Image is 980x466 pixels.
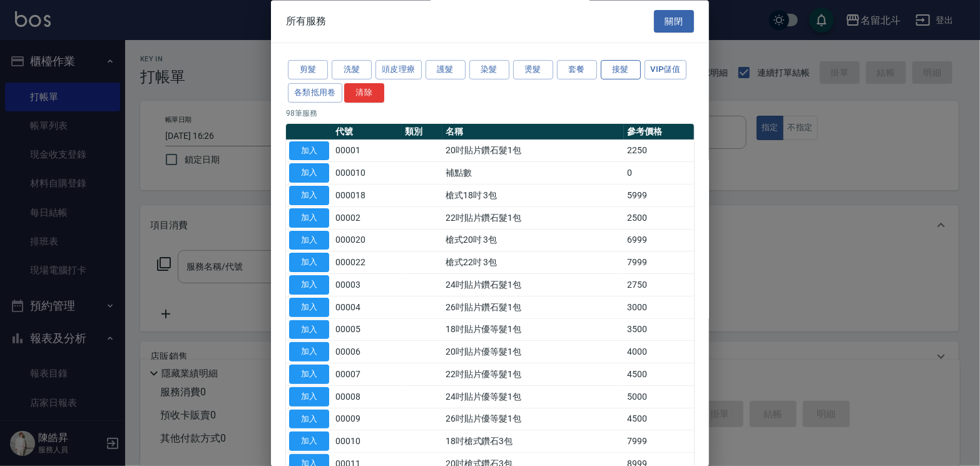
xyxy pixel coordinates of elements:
span: 所有服務 [286,15,326,28]
button: 加入 [289,186,329,206]
td: 000010 [332,162,402,185]
td: 槍式20吋 3包 [442,230,624,252]
th: 參考價格 [624,124,694,140]
td: 00009 [332,408,402,431]
td: 2500 [624,207,694,230]
td: 18吋貼片優等髮1包 [442,319,624,342]
td: 20吋貼片優等髮1包 [442,341,624,363]
button: 加入 [289,365,329,385]
th: 類別 [402,124,442,140]
td: 3000 [624,296,694,319]
button: 加入 [289,253,329,273]
td: 補點數 [442,162,624,185]
td: 00010 [332,430,402,453]
td: 20吋貼片鑽石髮1包 [442,140,624,163]
td: 4500 [624,363,694,386]
td: 00008 [332,386,402,408]
td: 4000 [624,341,694,363]
button: 清除 [344,83,384,103]
td: 槍式18吋 3包 [442,185,624,207]
button: 加入 [289,208,329,228]
td: 000022 [332,251,402,274]
td: 5999 [624,185,694,207]
button: 頭皮理療 [375,61,422,80]
button: 各類抵用卷 [288,83,342,103]
button: 加入 [289,320,329,340]
td: 22吋貼片鑽石髮1包 [442,207,624,230]
td: 00003 [332,274,402,296]
button: 染髮 [469,61,509,80]
button: 剪髮 [288,61,328,80]
td: 00002 [332,207,402,230]
td: 0 [624,162,694,185]
button: 加入 [289,432,329,452]
button: 洗髮 [332,61,372,80]
td: 000018 [332,185,402,207]
td: 7999 [624,251,694,274]
td: 6999 [624,230,694,252]
button: 加入 [289,410,329,429]
td: 000020 [332,230,402,252]
td: 2750 [624,274,694,296]
button: 加入 [289,276,329,295]
td: 00005 [332,319,402,342]
td: 00001 [332,140,402,163]
button: 加入 [289,343,329,362]
button: 燙髮 [513,61,553,80]
button: 加入 [289,164,329,183]
button: 接髮 [601,61,641,80]
td: 00007 [332,363,402,386]
td: 7999 [624,430,694,453]
td: 22吋貼片優等髮1包 [442,363,624,386]
td: 18吋槍式鑽石3包 [442,430,624,453]
button: 護髮 [426,61,466,80]
td: 24吋貼片鑽石髮1包 [442,274,624,296]
td: 00006 [332,341,402,363]
button: 加入 [289,387,329,407]
button: 加入 [289,141,329,161]
p: 98 筆服務 [286,108,694,119]
button: 套餐 [557,61,597,80]
td: 26吋貼片優等髮1包 [442,408,624,431]
td: 00004 [332,296,402,319]
td: 24吋貼片優等髮1包 [442,386,624,408]
th: 代號 [332,124,402,140]
td: 5000 [624,386,694,408]
button: VIP儲值 [645,61,687,80]
td: 26吋貼片鑽石髮1包 [442,296,624,319]
td: 2250 [624,140,694,163]
td: 槍式22吋 3包 [442,251,624,274]
button: 加入 [289,231,329,250]
th: 名稱 [442,124,624,140]
button: 加入 [289,298,329,317]
button: 關閉 [654,10,694,33]
td: 4500 [624,408,694,431]
td: 3500 [624,319,694,342]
